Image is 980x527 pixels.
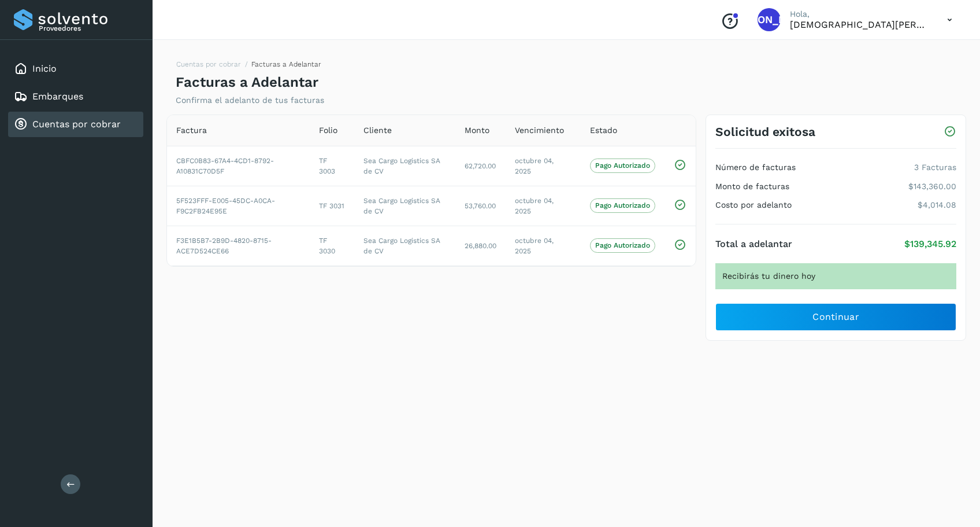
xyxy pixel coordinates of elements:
[310,186,354,226] td: TF 3031
[310,226,354,266] td: TF 3030
[167,146,310,186] td: CBFC0B83-67A4-4CD1-8792-A10831C70D5F
[319,124,337,137] span: Folio
[715,238,792,249] h4: Total a adelantar
[32,119,121,130] a: Cuentas por cobrar
[8,112,143,137] div: Cuentas por cobrar
[715,163,796,172] h4: Número de facturas
[32,91,83,102] a: Embarques
[354,146,455,186] td: Sea Cargo Logistics SA de CV
[8,84,143,109] div: Embarques
[176,74,318,91] h4: Facturas a Adelantar
[39,24,139,32] p: Proveedores
[363,124,392,137] span: Cliente
[32,63,57,74] a: Inicio
[465,202,496,210] span: 53,760.00
[790,9,929,19] p: Hola,
[790,19,929,30] p: Jesus Alberto Altamirano Alvarez
[590,124,617,137] span: Estado
[167,186,310,226] td: 5F523FFF-E005-45DC-A0CA-F9C2FB24E95E
[354,186,455,226] td: Sea Cargo Logistics SA de CV
[465,162,496,170] span: 62,720.00
[176,59,321,74] nav: breadcrumb
[515,197,554,215] span: octubre 04, 2025
[465,242,496,250] span: 26,880.00
[715,124,815,139] h3: Solicitud exitosa
[595,201,650,209] p: Pago Autorizado
[176,124,207,137] span: Factura
[8,56,143,82] div: Inicio
[908,182,956,191] p: $143,360.00
[715,182,789,191] h4: Monto de facturas
[354,226,455,266] td: Sea Cargo Logistics SA de CV
[176,60,241,68] a: Cuentas por cobrar
[310,146,354,186] td: TF 3003
[914,163,956,172] p: 3 Facturas
[812,311,859,323] span: Continuar
[715,303,956,331] button: Continuar
[251,60,321,68] span: Facturas a Adelantar
[595,161,650,169] p: Pago Autorizado
[515,237,554,255] span: octubre 04, 2025
[715,200,792,210] h4: Costo por adelanto
[515,124,564,137] span: Vencimiento
[465,124,489,137] span: Monto
[176,95,324,105] p: Confirma el adelanto de tus facturas
[904,238,956,249] p: $139,345.92
[167,226,310,266] td: F3E1B5B7-2B9D-4820-8715-ACE7D524CE66
[918,200,956,210] p: $4,014.08
[515,157,554,175] span: octubre 04, 2025
[715,263,956,289] div: Recibirás tu dinero hoy
[595,241,650,249] p: Pago Autorizado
